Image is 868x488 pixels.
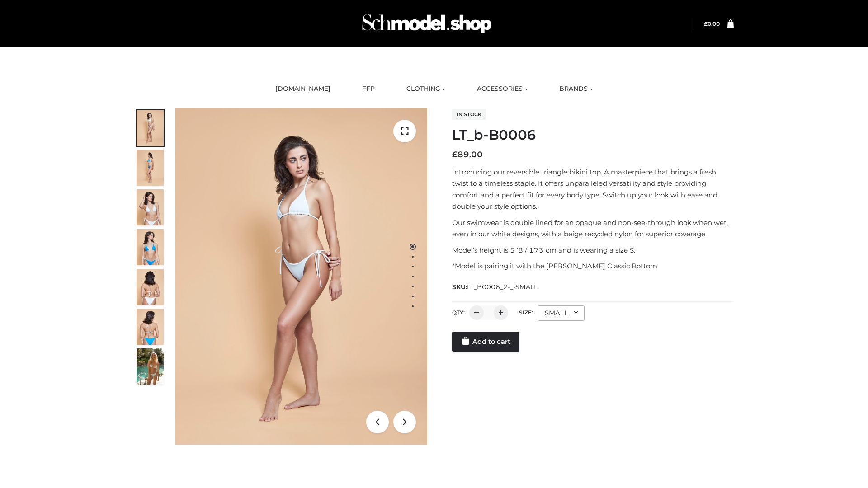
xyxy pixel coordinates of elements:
div: SMALL [538,305,585,321]
p: Our swimwear is double lined for an opaque and non-see-through look when wet, even in our white d... [452,217,734,240]
span: SKU: [452,282,538,292]
img: ArielClassicBikiniTop_CloudNine_AzureSky_OW114ECO_1-scaled.jpg [137,110,164,146]
span: In stock [452,109,486,120]
h1: LT_b-B0006 [452,127,734,143]
p: Introducing our reversible triangle bikini top. A masterpiece that brings a fresh twist to a time... [452,166,734,212]
img: ArielClassicBikiniTop_CloudNine_AzureSky_OW114ECO_2-scaled.jpg [137,150,164,186]
a: [DOMAIN_NAME] [269,79,337,99]
img: ArielClassicBikiniTop_CloudNine_AzureSky_OW114ECO_8-scaled.jpg [137,309,164,345]
img: ArielClassicBikiniTop_CloudNine_AzureSky_OW114ECO_1 [175,108,427,445]
span: £ [704,20,708,27]
a: Add to cart [452,332,519,352]
a: FFP [355,79,382,99]
img: ArielClassicBikiniTop_CloudNine_AzureSky_OW114ECO_7-scaled.jpg [137,269,164,305]
a: ACCESSORIES [470,79,534,99]
p: *Model is pairing it with the [PERSON_NAME] Classic Bottom [452,260,734,272]
img: ArielClassicBikiniTop_CloudNine_AzureSky_OW114ECO_3-scaled.jpg [137,189,164,225]
img: ArielClassicBikiniTop_CloudNine_AzureSky_OW114ECO_4-scaled.jpg [137,229,164,265]
a: BRANDS [552,79,599,99]
bdi: 89.00 [452,150,483,160]
label: QTY: [452,309,465,316]
img: Schmodel Admin 964 [359,6,495,42]
a: CLOTHING [400,79,452,99]
span: £ [452,150,458,160]
label: Size: [519,309,533,316]
a: £0.00 [704,20,720,27]
p: Model’s height is 5 ‘8 / 173 cm and is wearing a size S. [452,244,734,256]
img: Arieltop_CloudNine_AzureSky2.jpg [137,348,164,385]
bdi: 0.00 [704,20,720,27]
span: LT_B0006_2-_-SMALL [467,283,538,291]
